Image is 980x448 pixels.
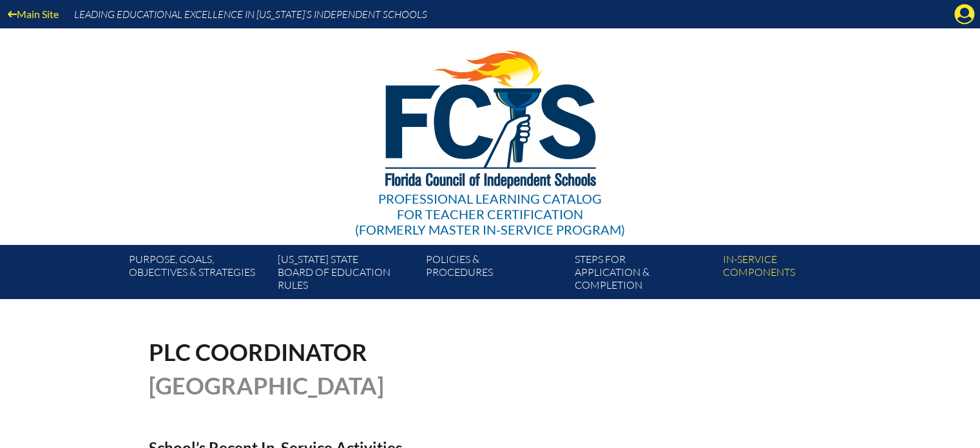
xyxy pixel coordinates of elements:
[350,26,630,240] a: Professional Learning Catalog for Teacher Certification(formerly Master In-service Program)
[355,191,625,237] div: Professional Learning Catalog (formerly Master In-service Program)
[3,5,64,23] a: Main Site
[718,250,866,299] a: In-servicecomponents
[124,250,272,299] a: Purpose, goals,objectives & strategies
[570,250,718,299] a: Steps forapplication & completion
[149,338,367,366] span: PLC Coordinator
[397,206,583,222] span: for Teacher Certification
[357,28,623,204] img: FCISlogo221.eps
[273,250,421,299] a: [US_STATE] StateBoard of Education rules
[421,250,569,299] a: Policies &Procedures
[149,371,384,400] span: [GEOGRAPHIC_DATA]
[954,4,975,24] svg: Manage account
